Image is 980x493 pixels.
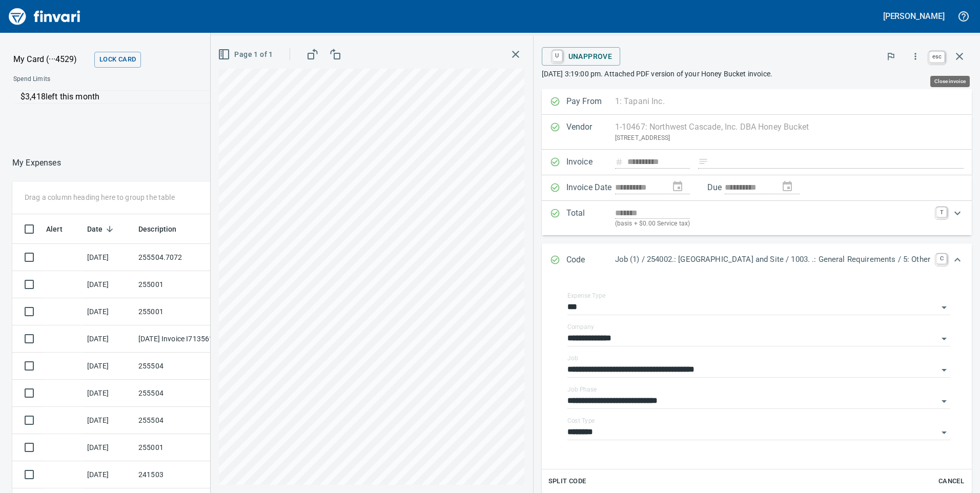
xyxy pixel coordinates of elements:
[134,325,227,353] td: [DATE] Invoice I7135619 from [PERSON_NAME] Company Inc. (1-10431)
[87,223,103,235] span: Date
[881,8,947,24] button: [PERSON_NAME]
[880,45,902,68] button: Flag
[83,407,134,434] td: [DATE]
[937,394,951,408] button: Open
[83,353,134,380] td: [DATE]
[12,157,61,169] p: My Expenses
[134,353,227,380] td: 255504
[937,363,951,377] button: Open
[134,461,227,488] td: 241503
[83,434,134,461] td: [DATE]
[134,244,227,271] td: 255504.7072
[99,54,136,66] span: Lock Card
[542,243,972,277] div: Expand
[12,157,61,169] nav: breadcrumb
[46,223,63,235] span: Alert
[935,474,968,489] button: Cancel
[883,11,945,22] h5: [PERSON_NAME]
[542,47,621,66] button: UUnapprove
[567,386,597,393] label: Job Phase
[5,104,349,114] p: Online allowed
[134,271,227,298] td: 255001
[134,434,227,461] td: 255001
[87,223,116,235] span: Date
[566,254,615,267] p: Code
[46,223,76,235] span: Alert
[134,298,227,325] td: 255001
[138,223,190,235] span: Description
[13,53,90,66] p: My Card (···4529)
[134,407,227,434] td: 255504
[83,461,134,488] td: [DATE]
[567,418,595,424] label: Cost Type
[937,425,951,440] button: Open
[542,201,972,235] div: Expand
[566,207,615,229] p: Total
[134,380,227,407] td: 255504
[567,324,594,330] label: Company
[83,298,134,325] td: [DATE]
[550,48,612,65] span: Unapprove
[615,219,930,229] p: (basis + $0.00 Service tax)
[83,271,134,298] td: [DATE]
[936,254,947,264] a: C
[21,91,342,103] p: $3,418 left this month
[936,207,947,217] a: T
[904,45,927,68] button: More
[567,355,578,361] label: Job
[25,192,175,202] p: Drag a column heading here to group the table
[615,254,930,265] p: Job (1) / 254002.: [GEOGRAPHIC_DATA] and Site / 1003. .: General Requirements / 5: Other
[937,300,951,315] button: Open
[937,332,951,346] button: Open
[6,4,83,29] img: Finvari
[937,476,965,487] span: Cancel
[94,52,141,68] button: Lock Card
[220,48,273,61] span: Page 1 of 1
[83,244,134,271] td: [DATE]
[138,223,177,235] span: Description
[13,74,198,85] span: Spend Limits
[548,476,586,487] span: Split Code
[216,45,277,64] button: Page 1 of 1
[567,293,605,299] label: Expense Type
[83,380,134,407] td: [DATE]
[546,474,589,489] button: Split Code
[83,325,134,353] td: [DATE]
[553,50,562,61] a: U
[929,51,945,63] a: esc
[542,69,972,79] p: [DATE] 3:19:00 pm. Attached PDF version of your Honey Bucket invoice.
